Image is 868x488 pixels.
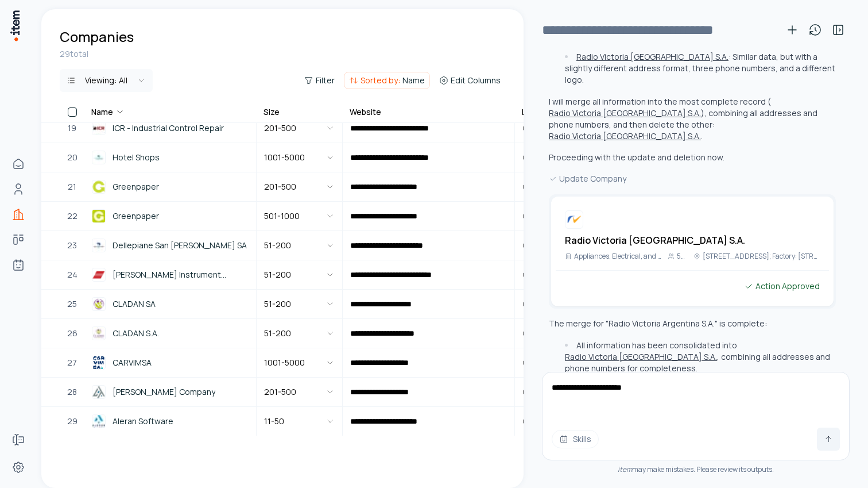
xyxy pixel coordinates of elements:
[92,297,106,311] img: CLADAN SA
[67,268,77,281] span: 24
[113,327,159,340] span: CLADAN S.A.
[68,180,76,193] span: 21
[522,106,553,118] div: LinkedIn
[565,210,583,229] img: Radio Victoria Argentina S.A.
[549,130,701,142] button: Radio Victoria [GEOGRAPHIC_DATA] S.A.
[67,415,77,428] span: 29
[92,209,106,223] img: Greenpaper
[85,75,127,86] div: Viewing:
[703,252,820,261] p: [STREET_ADDRESS]; Factory: [STREET_ADDRESS], Postal Code 9420
[67,298,77,310] span: 25
[113,210,159,222] span: Greenpaper
[744,280,820,293] div: Action Approved
[549,96,817,141] p: I will merge all information into the most complete record ( ), combining all addresses and phone...
[562,340,836,374] li: All information has been consolidated into , combining all addresses and phone numbers for comple...
[7,456,30,479] a: Settings
[300,72,339,89] button: Filter
[565,233,745,247] h2: Radio Victoria [GEOGRAPHIC_DATA] S.A.
[92,356,106,370] img: CARVIMSA
[549,318,836,329] p: The merge for "Radio Victoria Argentina S.A." is complete:
[85,349,255,376] a: CARVIMSACARVIMSA
[804,18,827,41] button: View history
[549,172,836,185] div: Update Company
[263,106,280,118] div: Size
[573,433,591,445] span: Skills
[451,75,501,86] span: Edit Columns
[827,18,850,41] button: Toggle sidebar
[92,151,106,164] img: Hotel Shops
[92,414,106,428] img: Aleran Software
[574,252,663,261] p: Appliances, Electrical, and Electronics Manufacturing
[7,203,30,226] a: Companies
[67,356,77,369] span: 27
[85,232,255,259] a: Dellepiane San Luis SADellepiane San [PERSON_NAME] SA
[113,180,159,193] span: Greenpaper
[91,106,125,118] div: Name
[677,252,689,261] p: 501-1000
[361,75,400,86] span: Sorted by:
[618,464,632,474] i: item
[85,173,255,201] a: GreenpaperGreenpaper
[60,48,505,60] div: 29 total
[576,51,728,63] button: Radio Victoria [GEOGRAPHIC_DATA] S.A.
[7,178,30,201] a: People
[85,144,255,171] a: Hotel ShopsHotel Shops
[68,122,76,135] span: 19
[85,378,255,406] a: Arthur H. Thomas Company[PERSON_NAME] Company
[344,72,430,89] button: Sorted by:Name
[67,151,77,164] span: 20
[85,408,255,435] a: Aleran SoftwareAleran Software
[67,327,77,340] span: 26
[7,253,30,276] a: Agents
[817,428,840,451] button: Send message
[92,326,106,340] img: CLADAN S.A.
[85,114,255,142] a: ICR - Industrial Control RepairICR - Industrial Control Repair
[565,351,717,363] button: Radio Victoria [GEOGRAPHIC_DATA] S.A.
[113,151,160,164] span: Hotel Shops
[92,239,106,252] img: Dellepiane San Luis SA
[92,385,106,399] img: Arthur H. Thomas Company
[113,356,152,369] span: CARVIMSA
[7,228,30,251] a: Deals
[85,261,255,289] a: Cannon Instrument Company[PERSON_NAME] Instrument Company
[113,268,249,281] span: [PERSON_NAME] Instrument Company
[113,122,224,135] span: ICR - Industrial Control Repair
[113,386,215,398] span: [PERSON_NAME] Company
[67,239,77,252] span: 23
[67,210,77,222] span: 22
[85,320,255,347] a: CLADAN S.A.CLADAN S.A.
[92,121,106,135] img: ICR - Industrial Control Repair
[113,239,247,252] span: Dellepiane San [PERSON_NAME] SA
[781,18,804,41] button: New conversation
[552,430,599,448] button: Skills
[549,107,701,119] button: Radio Victoria [GEOGRAPHIC_DATA] S.A.
[113,415,173,428] span: Aleran Software
[9,9,21,42] img: Item Brain Logo
[60,28,134,46] h1: Companies
[402,75,425,86] span: Name
[435,72,505,89] button: Edit Columns
[542,465,850,474] div: may make mistakes. Please review its outputs.
[85,202,255,230] a: GreenpaperGreenpaper
[92,180,106,194] img: Greenpaper
[316,75,335,86] span: Filter
[7,428,30,451] a: Forms
[92,268,106,282] img: Cannon Instrument Company
[85,290,255,318] a: CLADAN SACLADAN SA
[67,386,77,398] span: 28
[7,152,30,175] a: Home
[113,298,156,310] span: CLADAN SA
[562,51,836,86] li: : Similar data, but with a slightly different address format, three phone numbers, and a differen...
[350,106,381,118] div: Website
[549,152,836,163] p: Proceeding with the update and deletion now.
